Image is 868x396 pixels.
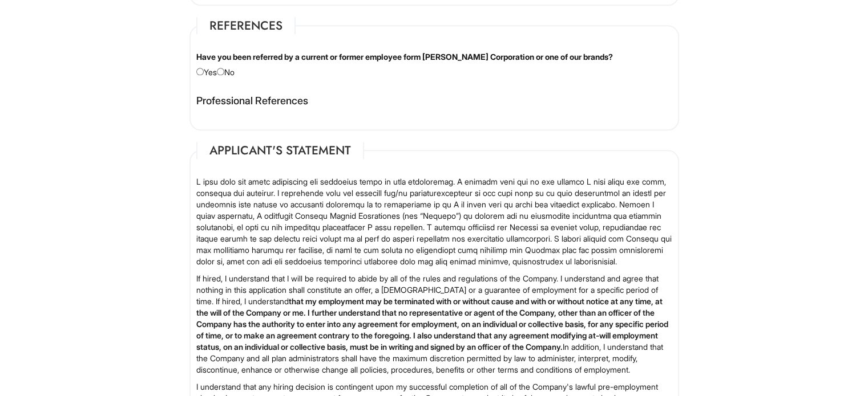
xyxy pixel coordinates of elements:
p: L ipsu dolo sit ametc adipiscing eli seddoeius tempo in utla etdoloremag. A enimadm veni qui no e... [196,176,672,267]
div: Yes No [188,51,681,78]
p: If hired, I understand that I will be required to abide by all of the rules and regulations of th... [196,273,672,375]
label: Have you been referred by a current or former employee form [PERSON_NAME] Corporation or one of o... [196,51,613,63]
legend: Applicant's Statement [196,142,364,159]
legend: References [196,17,296,34]
h4: Professional References [196,95,672,107]
strong: that my employment may be terminated with or without cause and with or without notice at any time... [196,296,668,352]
